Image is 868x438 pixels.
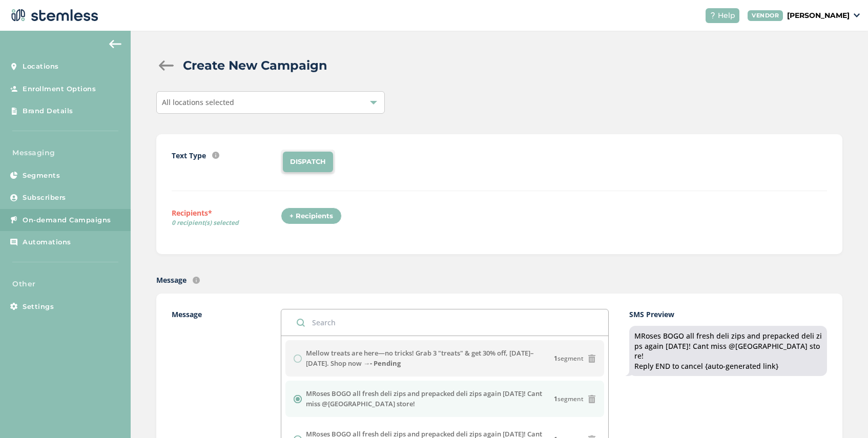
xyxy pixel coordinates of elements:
[787,10,850,21] p: [PERSON_NAME]
[710,12,716,18] img: icon-help-white-03924b79.svg
[23,106,73,116] span: Brand Details
[718,10,735,21] span: Help
[370,359,401,368] strong: - Pending
[281,207,342,225] div: + Recipients
[554,354,584,363] span: segment
[554,394,557,403] strong: 1
[23,237,71,247] span: Automations
[283,152,333,172] li: DISPATCH
[554,394,584,404] span: segment
[281,309,608,336] input: Search
[8,5,98,26] img: logo-dark-0685b13c.svg
[172,218,281,227] span: 0 recipient(s) selected
[193,277,200,284] img: icon-info-236977d2.svg
[162,97,234,107] span: All locations selected
[23,215,111,225] span: On-demand Campaigns
[212,152,219,159] img: icon-info-236977d2.svg
[109,40,121,48] img: icon-arrow-back-accent-c549486e.svg
[23,302,54,312] span: Settings
[306,389,554,409] label: MRoses BOGO all fresh deli zips and prepacked deli zips again [DATE]! Cant miss @[GEOGRAPHIC_DATA...
[554,354,557,363] strong: 1
[817,389,868,438] iframe: Chat Widget
[156,275,187,285] label: Message
[634,331,822,371] div: MRoses BOGO all fresh deli zips and prepacked deli zips again [DATE]! Cant miss @[GEOGRAPHIC_DATA...
[183,56,327,75] h2: Create New Campaign
[23,193,66,203] span: Subscribers
[306,348,554,368] label: Mellow treats are here—no tricks! Grab 3 "treats" & get 30% off, [DATE]–[DATE]. Shop now →
[23,61,59,72] span: Locations
[748,10,783,21] div: VENDOR
[854,13,860,17] img: icon_down-arrow-small-66adaf34.svg
[172,150,206,161] label: Text Type
[172,207,281,231] label: Recipients*
[23,84,96,94] span: Enrollment Options
[23,171,60,181] span: Segments
[629,309,827,320] label: SMS Preview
